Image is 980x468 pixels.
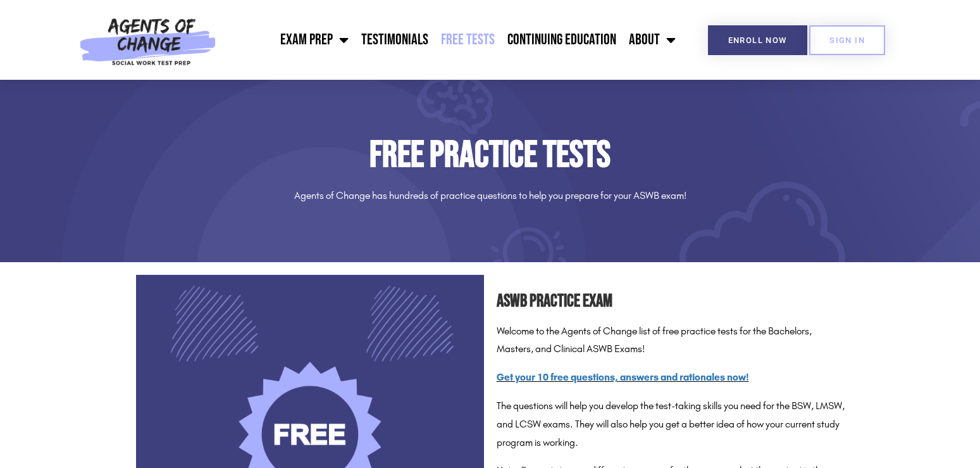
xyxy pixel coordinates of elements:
[809,25,885,55] a: SIGN IN
[708,25,807,55] a: Enroll Now
[274,24,355,56] a: Exam Prep
[497,397,845,452] p: The questions will help you develop the test-taking skills you need for the BSW, LMSW, and LCSW e...
[728,36,787,44] span: Enroll Now
[497,371,749,383] a: Get your 10 free questions, answers and rationales now!
[497,322,845,359] p: Welcome to the Agents of Change list of free practice tests for the Bachelors, Masters, and Clini...
[497,288,845,316] h2: ASWB Practice Exam
[355,24,435,56] a: Testimonials
[136,187,845,205] p: Agents of Change has hundreds of practice questions to help you prepare for your ASWB exam!
[223,24,681,56] nav: Menu
[435,24,501,56] a: Free Tests
[829,36,865,44] span: SIGN IN
[501,24,623,56] a: Continuing Education
[136,137,845,174] h1: Free Practice Tests
[623,24,682,56] a: About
